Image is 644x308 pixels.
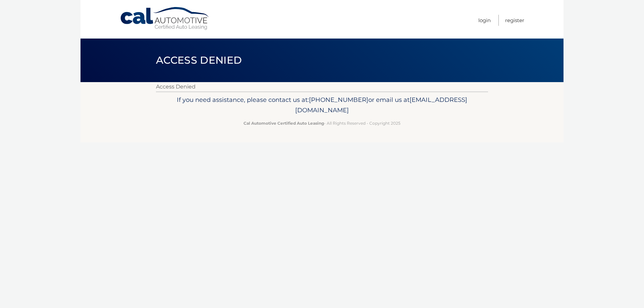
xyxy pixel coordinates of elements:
a: Register [505,15,524,26]
p: Access Denied [156,82,488,91]
strong: Cal Automotive Certified Auto Leasing [244,121,324,126]
p: - All Rights Reserved - Copyright 2025 [160,120,484,127]
a: Login [478,15,491,26]
span: Access Denied [156,54,242,66]
span: [PHONE_NUMBER] [309,96,368,104]
p: If you need assistance, please contact us at: or email us at [160,95,484,116]
a: Cal Automotive [120,7,210,30]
